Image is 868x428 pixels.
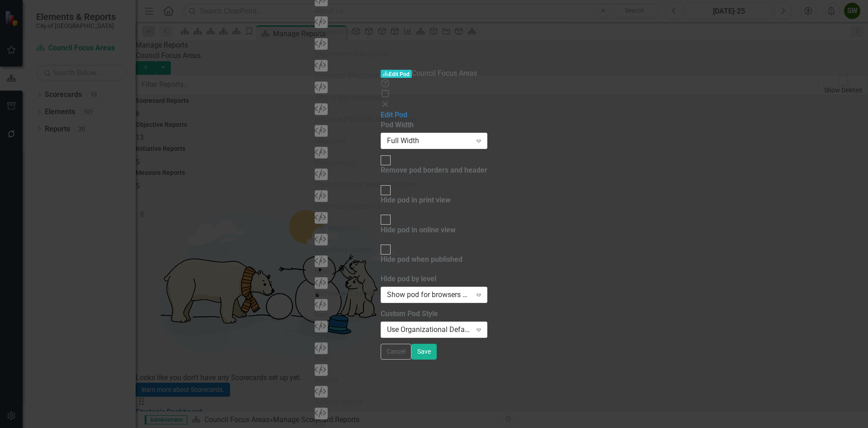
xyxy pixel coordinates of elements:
div: Hide pod when published [381,255,462,265]
label: Hide pod by level [381,274,487,284]
span: Council Focus Areas [412,69,477,77]
a: Edit Pod [381,111,407,119]
label: Pod Width [381,120,487,130]
label: Custom Pod Style [381,309,487,319]
div: Hide pod in print view [381,195,451,206]
div: Use Organizational Default Style (Airdrie Blue) [387,324,472,335]
div: Show pod for browsers and above [387,290,472,300]
div: Remove pod borders and header [381,165,487,176]
div: Hide pod in online view [381,225,456,236]
span: Edit Pod [381,70,412,78]
button: Cancel [381,344,411,360]
div: Full Width [387,136,472,146]
button: Save [411,344,437,360]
